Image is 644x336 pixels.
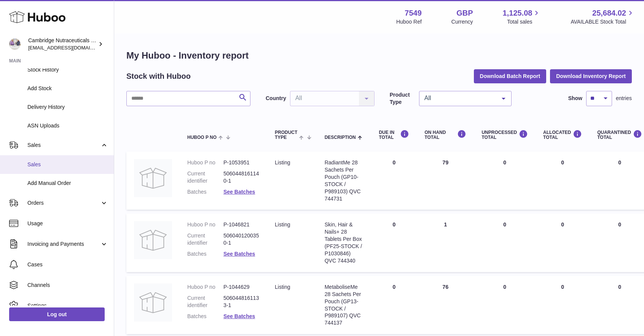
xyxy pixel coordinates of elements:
span: Cases [27,261,108,268]
dd: 5060448161140-1 [223,170,260,185]
span: Orders [27,199,100,207]
span: Product Type [275,130,297,140]
span: AVAILABLE Stock Total [571,18,635,25]
label: Show [568,95,582,102]
dt: Current identifier [187,170,223,185]
span: Add Manual Order [27,180,108,187]
span: 0 [618,159,621,166]
img: product image [134,221,172,259]
span: Usage [27,220,108,227]
dd: P-1044629 [223,283,260,291]
span: Delivery History [27,104,108,111]
dt: Huboo P no [187,221,223,228]
dt: Batches [187,188,223,196]
button: Download Batch Report [474,69,547,83]
span: 25,684.02 [592,8,626,18]
h2: Stock with Huboo [126,71,191,81]
div: ON HAND Total [424,130,466,140]
td: 0 [536,151,590,210]
dt: Huboo P no [187,283,223,291]
div: Skin, Hair & Nails+ 28 Tablets Per Box (PF25-STOCK / P1030846) QVC 744340 [325,221,364,264]
td: 0 [474,276,536,334]
td: 0 [536,213,590,272]
dd: 5060401200350-1 [223,232,260,247]
span: listing [275,284,290,290]
span: Settings [27,302,108,309]
span: Huboo P no [187,135,217,140]
div: Currency [451,18,473,25]
label: Product Type [390,91,415,106]
td: 76 [417,276,474,334]
button: Download Inventory Report [550,69,632,83]
div: ALLOCATED Total [543,130,582,140]
span: Sales [27,142,100,149]
span: Invoicing and Payments [27,240,100,248]
span: Total sales [507,18,541,25]
span: 0 [618,221,621,228]
span: 0 [618,284,621,290]
dd: 5060448161133-1 [223,295,260,309]
span: Stock History [27,66,108,73]
div: Huboo Ref [396,18,422,25]
span: ASN Uploads [27,122,108,129]
a: See Batches [223,251,255,257]
span: Sales [27,161,108,168]
span: Description [325,135,356,140]
div: DUE IN TOTAL [379,130,409,140]
span: [EMAIL_ADDRESS][DOMAIN_NAME] [28,45,112,51]
dt: Current identifier [187,232,223,247]
td: 0 [371,276,417,334]
strong: GBP [456,8,473,18]
a: Log out [9,307,105,321]
td: 0 [474,151,536,210]
dt: Batches [187,250,223,258]
div: RadiantMe 28 Sachets Per Pouch (GP10-STOCK / P989103) QVC 744731 [325,159,364,202]
dt: Huboo P no [187,159,223,166]
label: Country [266,95,286,102]
div: MetaboliseMe 28 Sachets Per Pouch (GP13-STOCK / P989107) QVC 744137 [325,283,364,326]
img: product image [134,159,172,197]
dd: P-1046821 [223,221,260,228]
td: 1 [417,213,474,272]
img: qvc@camnutra.com [9,38,21,50]
a: 25,684.02 AVAILABLE Stock Total [571,8,635,25]
dt: Batches [187,313,223,320]
a: 1,125.08 Total sales [503,8,541,25]
span: Add Stock [27,85,108,92]
div: QUARANTINED Total [597,130,642,140]
div: Cambridge Nutraceuticals Ltd [28,37,97,51]
td: 79 [417,151,474,210]
span: listing [275,221,290,228]
strong: 7549 [405,8,422,18]
span: 1,125.08 [503,8,532,18]
dd: P-1053951 [223,159,260,166]
td: 0 [536,276,590,334]
dt: Current identifier [187,295,223,309]
td: 0 [371,213,417,272]
h1: My Huboo - Inventory report [126,49,632,62]
div: UNPROCESSED Total [481,130,528,140]
td: 0 [474,213,536,272]
span: Channels [27,282,108,289]
a: See Batches [223,313,255,319]
span: listing [275,159,290,166]
td: 0 [371,151,417,210]
span: All [422,94,496,102]
span: entries [616,95,632,102]
a: See Batches [223,189,255,195]
img: product image [134,283,172,322]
